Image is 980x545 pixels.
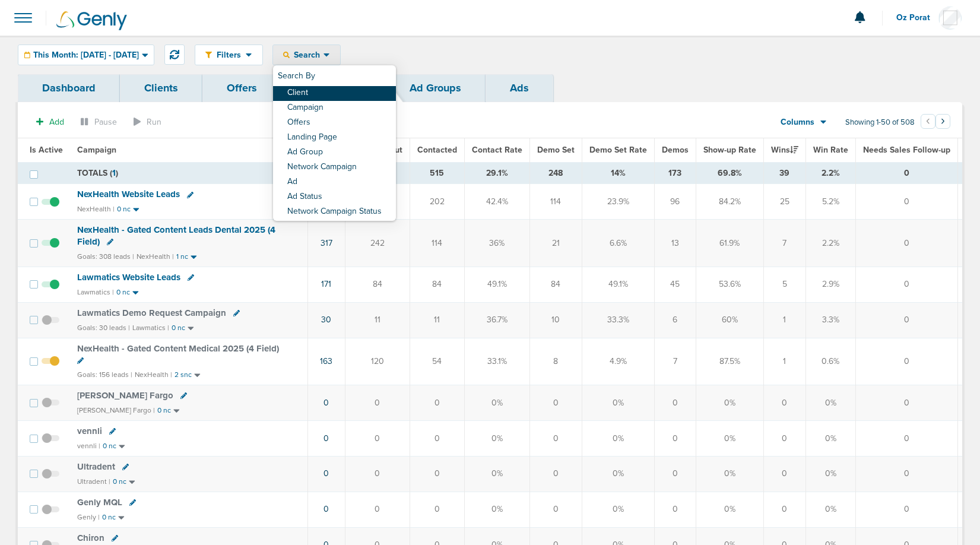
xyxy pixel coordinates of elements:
[30,113,71,131] button: Add
[321,315,331,325] a: 30
[763,267,805,302] td: 5
[120,74,202,102] a: Clients
[855,267,957,302] td: 0
[529,184,582,220] td: 114
[464,302,529,338] td: 36.7%
[805,267,855,302] td: 2.9%
[763,456,805,492] td: 0
[410,420,464,456] td: 0
[77,288,114,296] small: Lawmatics |
[696,385,763,421] td: 0%
[77,324,130,332] small: Goals: 30 leads |
[77,442,100,450] small: vennli |
[696,492,763,527] td: 0%
[410,302,464,338] td: 11
[696,302,763,338] td: 60%
[345,267,410,302] td: 84
[781,116,814,128] span: Columns
[410,456,464,492] td: 0
[18,74,120,102] a: Dashboard
[863,145,950,155] span: Needs Sales Follow-up
[654,184,696,220] td: 96
[464,162,529,184] td: 29.1%
[696,162,763,184] td: 69.8%
[696,420,763,456] td: 0%
[410,267,464,302] td: 84
[273,175,396,190] a: Ad
[324,468,329,479] a: 0
[273,190,396,205] a: Ad Status
[176,252,188,261] small: 1 nc
[582,302,654,338] td: 33.3%
[805,302,855,338] td: 3.3%
[855,420,957,456] td: 0
[805,162,855,184] td: 2.2%
[845,118,915,128] span: Showing 1-50 of 508
[529,220,582,267] td: 21
[855,338,957,385] td: 0
[410,220,464,267] td: 114
[696,456,763,492] td: 0%
[464,338,529,385] td: 33.1%
[763,302,805,338] td: 1
[77,272,180,283] span: Lawmatics Website Leads
[921,116,950,130] ul: Pagination
[771,145,798,155] span: Wins
[77,461,115,472] span: Ultradent
[273,101,396,116] a: Campaign
[77,477,110,486] small: Ultradent |
[273,116,396,131] a: Offers
[805,385,855,421] td: 0%
[410,492,464,527] td: 0
[273,205,396,220] a: Network Campaign Status
[813,145,848,155] span: Win Rate
[654,385,696,421] td: 0
[855,162,957,184] td: 0
[113,477,126,486] small: 0 nc
[273,66,396,86] h6: Search By
[102,513,116,522] small: 0 nc
[582,385,654,421] td: 0%
[172,324,185,332] small: 0 nc
[273,131,396,145] a: Landing Page
[345,302,410,338] td: 11
[117,205,131,214] small: 0 nc
[582,184,654,220] td: 23.9%
[582,267,654,302] td: 49.1%
[582,456,654,492] td: 0%
[116,288,130,297] small: 0 nc
[696,338,763,385] td: 87.5%
[77,189,180,199] span: NexHealth Website Leads
[935,114,950,129] button: Go to next page
[410,162,464,184] td: 515
[345,420,410,456] td: 0
[464,220,529,267] td: 36%
[582,420,654,456] td: 0%
[464,267,529,302] td: 49.1%
[49,117,64,127] span: Add
[855,184,957,220] td: 0
[345,338,410,385] td: 120
[805,456,855,492] td: 0%
[77,406,155,414] small: [PERSON_NAME] Fargo |
[529,338,582,385] td: 8
[77,390,173,401] span: [PERSON_NAME] Fargo
[805,492,855,527] td: 0%
[703,145,756,155] span: Show-up Rate
[132,324,169,332] small: Lawmatics |
[537,145,575,155] span: Demo Set
[805,420,855,456] td: 0%
[763,338,805,385] td: 1
[654,302,696,338] td: 6
[696,184,763,220] td: 84.2%
[77,145,116,155] span: Campaign
[345,385,410,421] td: 0
[763,385,805,421] td: 0
[290,50,324,60] span: Search
[321,238,332,248] a: 317
[410,184,464,220] td: 202
[324,398,329,408] a: 0
[273,160,396,175] a: Network Campaign
[30,145,63,155] span: Is Active
[112,168,116,178] span: 1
